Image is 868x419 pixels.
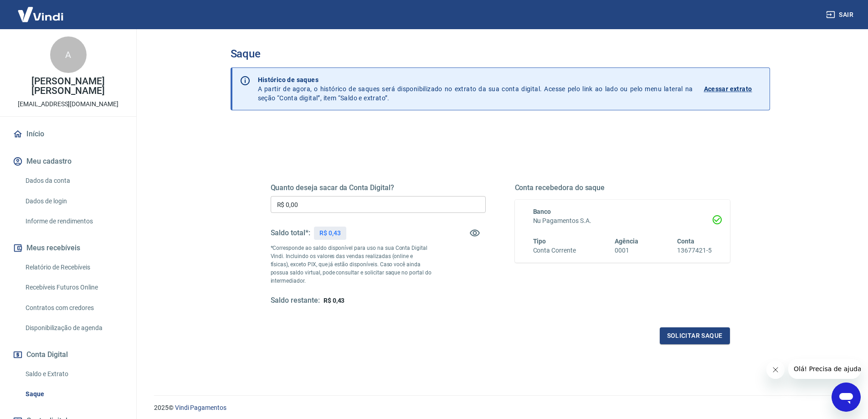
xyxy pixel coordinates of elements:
button: Sair [824,6,857,23]
h5: Saldo total*: [271,228,310,238]
button: Conta Digital [11,345,125,365]
iframe: Button to launch messaging window [832,383,861,412]
a: Vindi Pagamentos [175,404,226,411]
a: Contratos com credores [22,299,125,317]
h5: Conta recebedora do saque [515,183,730,192]
a: Saque [22,385,125,403]
img: Vindi [11,0,70,28]
button: Meu cadastro [11,151,125,171]
div: A [50,36,87,73]
h6: 0001 [615,246,638,255]
p: A partir de agora, o histórico de saques será disponibilizado no extrato da sua conta digital. Ac... [258,75,693,103]
h3: Saque [231,47,770,60]
span: Conta [677,238,694,245]
p: 2025 © [154,403,846,413]
h5: Saldo restante: [271,296,320,305]
a: Saldo e Extrato [22,365,125,383]
span: Banco [533,208,551,215]
p: [EMAIL_ADDRESS][DOMAIN_NAME] [18,99,118,109]
h5: Quanto deseja sacar da Conta Digital? [271,183,486,192]
span: R$ 0,43 [324,297,345,304]
a: Recebíveis Futuros Online [22,278,125,297]
p: *Corresponde ao saldo disponível para uso na sua Conta Digital Vindi. Incluindo os valores das ve... [271,244,432,285]
a: Informe de rendimentos [22,212,125,231]
a: Dados da conta [22,171,125,190]
h6: Nu Pagamentos S.A. [533,216,712,226]
p: [PERSON_NAME] [PERSON_NAME] [7,77,129,96]
p: Histórico de saques [258,75,693,84]
a: Relatório de Recebíveis [22,258,125,277]
h6: Conta Corrente [533,246,576,255]
a: Acessar extrato [704,75,762,103]
span: Agência [615,238,638,245]
span: Olá! Precisa de ajuda? [5,6,77,14]
iframe: Message from company [788,359,861,379]
button: Solicitar saque [660,327,730,344]
a: Disponibilização de agenda [22,319,125,337]
iframe: Close message [766,361,785,379]
p: Acessar extrato [704,84,752,93]
button: Meus recebíveis [11,238,125,258]
h6: 13677421-5 [677,246,712,255]
a: Início [11,124,125,144]
a: Dados de login [22,192,125,211]
p: R$ 0,43 [319,228,341,238]
span: Tipo [533,238,546,245]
